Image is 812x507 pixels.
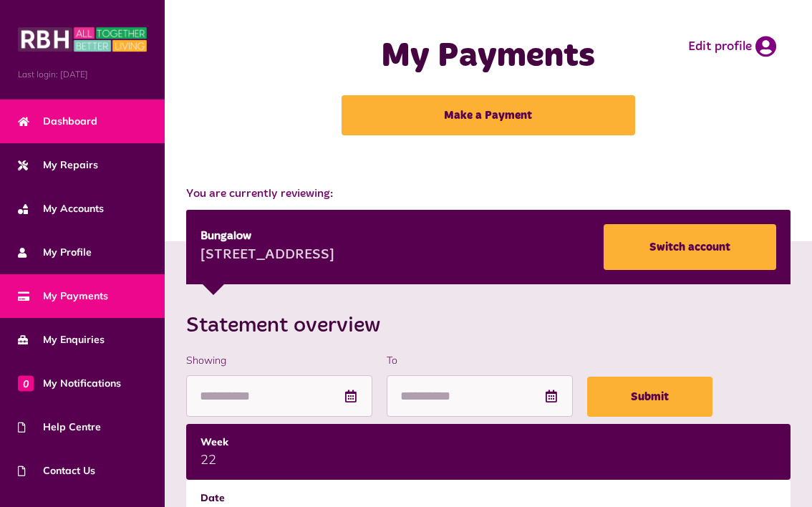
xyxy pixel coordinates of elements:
span: My Profile [18,245,92,260]
h2: Statement overview [186,313,791,339]
span: Help Centre [18,420,101,435]
span: Last login: [DATE] [18,68,147,81]
div: Bungalow [200,228,334,245]
button: Submit [587,377,712,417]
label: Showing [186,353,372,368]
a: Switch account [604,224,776,270]
span: My Enquiries [18,332,105,347]
td: 22 [186,424,791,480]
div: [STREET_ADDRESS] [200,245,334,266]
a: Edit profile [688,36,776,57]
h1: My Payments [238,36,739,77]
img: MyRBH [18,25,147,54]
span: Dashboard [18,114,97,129]
span: My Accounts [18,201,104,216]
span: My Repairs [18,158,98,173]
span: My Payments [18,289,108,304]
span: You are currently reviewing: [186,185,791,203]
span: 0 [18,375,34,391]
span: My Notifications [18,376,121,391]
span: Contact Us [18,463,95,478]
a: Make a Payment [342,95,635,135]
label: To [387,353,573,368]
